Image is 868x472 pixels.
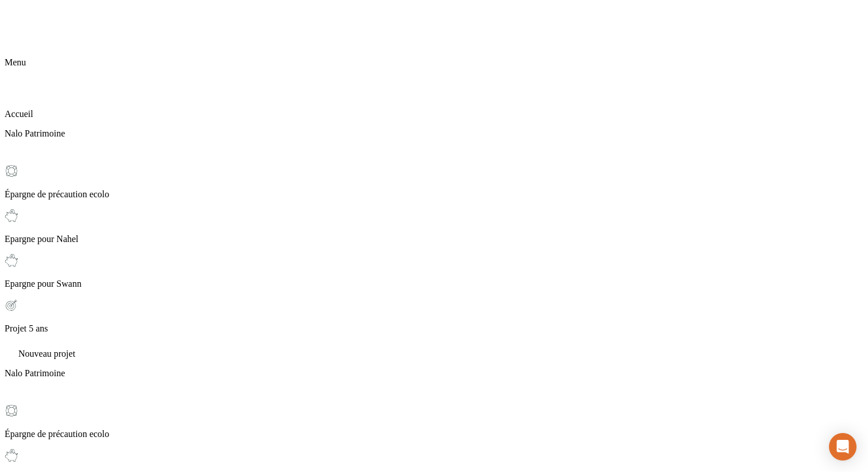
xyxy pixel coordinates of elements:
p: Épargne de précaution ecolo [5,429,863,439]
div: Open Intercom Messenger [829,433,857,461]
span: Menu [5,57,26,67]
p: Epargne pour Swann [5,279,863,289]
div: Accueil [5,84,863,119]
div: Epargne pour Nahel [5,209,863,244]
p: Nalo Patrimoine [5,128,863,139]
div: Nouveau projet [5,343,863,359]
div: Projet 5 ans [5,298,863,334]
div: Epargne pour Swann [5,253,863,289]
p: Accueil [5,109,863,119]
span: Nouveau projet [18,349,75,358]
div: Épargne de précaution ecolo [5,164,863,200]
p: Nalo Patrimoine [5,368,863,379]
p: Épargne de précaution ecolo [5,189,863,200]
p: Projet 5 ans [5,323,863,334]
div: Épargne de précaution ecolo [5,404,863,439]
p: Epargne pour Nahel [5,234,863,244]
